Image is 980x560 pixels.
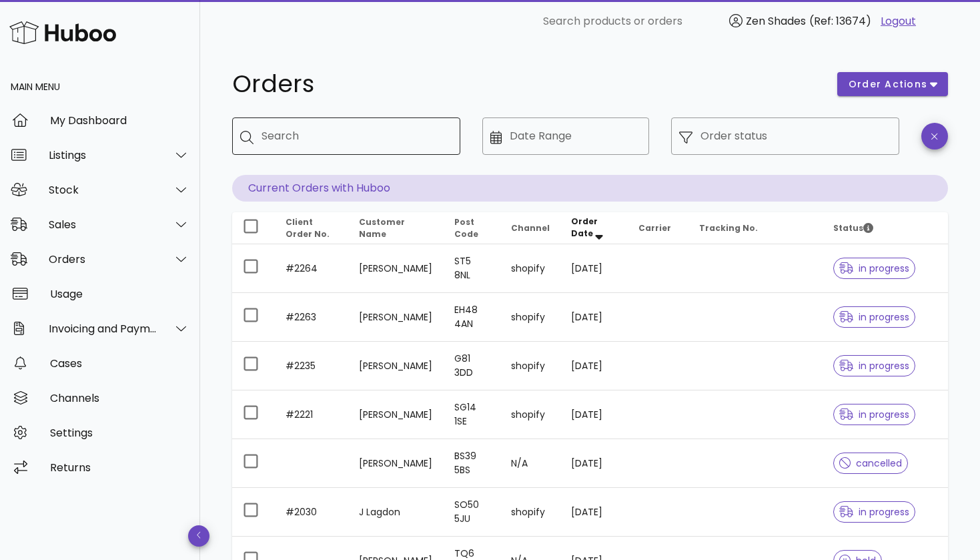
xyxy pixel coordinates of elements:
td: SO50 5JU [444,488,500,537]
td: J Lagdon [348,488,444,537]
td: shopify [500,342,560,390]
td: [DATE] [560,244,628,293]
img: Huboo Logo [9,18,116,47]
td: [DATE] [560,439,628,488]
span: Client Order No. [286,216,330,240]
td: [PERSON_NAME] [348,390,444,439]
td: shopify [500,244,560,293]
span: in progress [839,264,910,273]
button: order actions [837,72,948,96]
span: in progress [839,312,910,322]
div: Sales [49,218,157,231]
td: [PERSON_NAME] [348,244,444,293]
th: Client Order No. [275,212,348,244]
span: Post Code [454,216,478,240]
span: Customer Name [359,216,405,240]
td: shopify [500,390,560,439]
td: [PERSON_NAME] [348,342,444,390]
span: Order Date [571,216,598,239]
div: My Dashboard [50,114,189,127]
td: #2030 [275,488,348,537]
td: [DATE] [560,342,628,390]
th: Post Code [444,212,500,244]
div: Usage [50,288,189,300]
td: ST5 8NL [444,244,500,293]
h1: Orders [232,72,821,96]
div: Channels [50,392,189,404]
span: Status [833,222,873,234]
td: BS39 5BS [444,439,500,488]
td: SG14 1SE [444,390,500,439]
td: [PERSON_NAME] [348,439,444,488]
span: in progress [839,410,910,419]
td: EH48 4AN [444,293,500,342]
span: (Ref: 13674) [809,13,871,29]
th: Tracking No. [688,212,823,244]
td: #2263 [275,293,348,342]
a: Logout [881,13,916,29]
div: Returns [50,461,189,474]
div: Listings [49,149,157,162]
span: Carrier [638,222,671,234]
th: Customer Name [348,212,444,244]
td: N/A [500,439,560,488]
th: Status [823,212,948,244]
td: #2264 [275,244,348,293]
span: Tracking No. [699,222,758,234]
span: Zen Shades [746,13,806,29]
span: in progress [839,361,910,370]
span: cancelled [839,459,903,468]
p: Current Orders with Huboo [232,175,948,202]
div: Invoicing and Payments [49,322,157,335]
span: in progress [839,507,910,517]
th: Order Date: Sorted descending. Activate to remove sorting. [560,212,628,244]
td: shopify [500,293,560,342]
th: Channel [500,212,560,244]
td: [PERSON_NAME] [348,293,444,342]
td: [DATE] [560,488,628,537]
td: shopify [500,488,560,537]
span: order actions [848,77,928,91]
span: Channel [511,222,550,234]
div: Stock [49,184,157,196]
td: #2221 [275,390,348,439]
td: [DATE] [560,390,628,439]
div: Settings [50,427,189,439]
th: Carrier [628,212,688,244]
td: G81 3DD [444,342,500,390]
td: #2235 [275,342,348,390]
td: [DATE] [560,293,628,342]
div: Cases [50,357,189,370]
div: Orders [49,253,157,266]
